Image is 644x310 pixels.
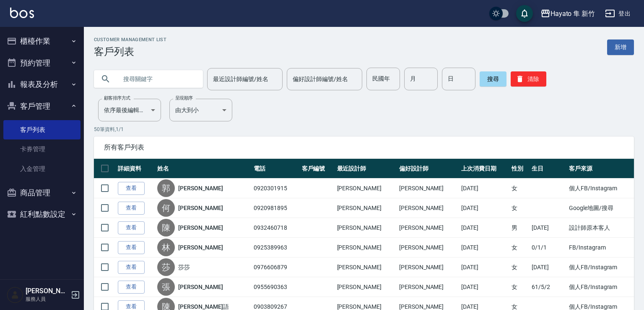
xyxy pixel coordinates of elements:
[516,5,533,22] button: save
[7,286,23,303] img: Person
[459,218,509,238] td: [DATE]
[157,258,175,276] div: 莎
[567,218,634,238] td: 設計師原本客人
[118,221,145,234] a: 查看
[567,257,634,277] td: 個人FB/Instagram
[157,199,175,217] div: 何
[509,257,530,277] td: 女
[509,179,530,198] td: 女
[169,99,232,121] div: 由大到小
[397,277,459,297] td: [PERSON_NAME]
[3,74,80,95] button: 報表及分析
[3,52,80,74] button: 預約管理
[3,182,80,204] button: 商品管理
[98,99,161,121] div: 依序最後編輯時間
[459,159,509,179] th: 上次消費日期
[157,239,175,256] div: 林
[567,179,634,198] td: 個人FB/Instagram
[567,198,634,218] td: Google地圖/搜尋
[10,8,34,18] img: Logo
[104,143,624,152] span: 所有客戶列表
[567,238,634,257] td: FB/Instagram
[178,223,223,232] a: [PERSON_NAME]
[397,198,459,218] td: [PERSON_NAME]
[607,39,634,55] a: 新增
[157,219,175,236] div: 陳
[3,30,80,52] button: 櫃檯作業
[3,95,80,117] button: 客戶管理
[155,159,252,179] th: 姓名
[459,179,509,198] td: [DATE]
[118,241,145,254] a: 查看
[175,95,193,101] label: 呈現順序
[3,159,80,179] a: 入金管理
[397,179,459,198] td: [PERSON_NAME]
[509,238,530,257] td: 女
[3,139,80,159] a: 卡券管理
[252,218,299,238] td: 0932460718
[397,159,459,179] th: 偏好設計師
[335,218,397,238] td: [PERSON_NAME]
[530,218,567,238] td: [DATE]
[178,243,223,252] a: [PERSON_NAME]
[118,202,145,215] a: 查看
[178,263,190,271] a: 莎莎
[252,238,299,257] td: 0925389963
[509,277,530,297] td: 女
[530,277,567,297] td: 61/5/2
[116,159,155,179] th: 詳細資料
[537,5,598,22] button: Hayato 隼 新竹
[118,182,145,195] a: 查看
[94,37,166,42] h2: Customer Management List
[178,204,223,212] a: [PERSON_NAME]
[397,218,459,238] td: [PERSON_NAME]
[157,278,175,296] div: 張
[335,238,397,257] td: [PERSON_NAME]
[509,198,530,218] td: 女
[118,261,145,274] a: 查看
[567,159,634,179] th: 客戶來源
[511,71,546,87] button: 清除
[335,257,397,277] td: [PERSON_NAME]
[335,198,397,218] td: [PERSON_NAME]
[178,184,223,192] a: [PERSON_NAME]
[252,179,299,198] td: 0920301915
[459,277,509,297] td: [DATE]
[117,68,196,90] input: 搜尋關鍵字
[157,179,175,197] div: 郭
[480,71,506,87] button: 搜尋
[335,159,397,179] th: 最近設計師
[94,126,634,133] p: 50 筆資料, 1 / 1
[530,159,567,179] th: 生日
[178,283,223,291] a: [PERSON_NAME]
[252,277,299,297] td: 0955690363
[300,159,335,179] th: 客戶編號
[252,159,299,179] th: 電話
[252,257,299,277] td: 0976606879
[551,8,595,19] div: Hayato 隼 新竹
[3,120,80,139] a: 客戶列表
[530,257,567,277] td: [DATE]
[567,277,634,297] td: 個人FB/Instagram
[459,238,509,257] td: [DATE]
[509,218,530,238] td: 男
[530,238,567,257] td: 0/1/1
[26,295,68,303] p: 服務人員
[3,203,80,225] button: 紅利點數設定
[509,159,530,179] th: 性別
[459,198,509,218] td: [DATE]
[94,46,166,58] h3: 客戶列表
[602,6,634,21] button: 登出
[104,95,130,101] label: 顧客排序方式
[335,277,397,297] td: [PERSON_NAME]
[118,281,145,294] a: 查看
[252,198,299,218] td: 0920981895
[459,257,509,277] td: [DATE]
[397,257,459,277] td: [PERSON_NAME]
[397,238,459,257] td: [PERSON_NAME]
[26,287,68,295] h5: [PERSON_NAME]
[335,179,397,198] td: [PERSON_NAME]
